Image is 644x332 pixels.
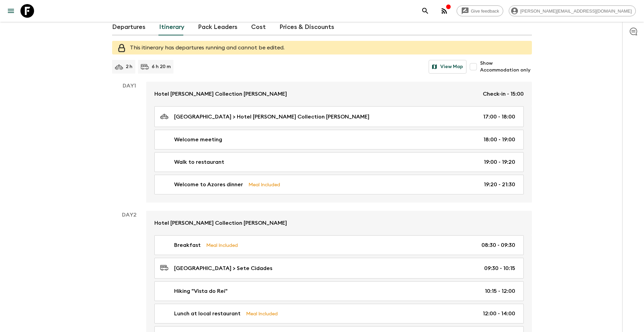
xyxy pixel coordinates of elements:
[154,90,287,98] p: Hotel [PERSON_NAME] Collection [PERSON_NAME]
[485,287,515,295] p: 10:15 - 12:00
[481,241,515,249] p: 08:30 - 09:30
[206,241,238,249] p: Meal Included
[154,106,524,127] a: [GEOGRAPHIC_DATA] > Hotel [PERSON_NAME] Collection [PERSON_NAME]17:00 - 18:00
[146,211,532,235] a: Hotel [PERSON_NAME] Collection [PERSON_NAME]
[429,60,466,74] button: View Map
[483,113,515,121] p: 17:00 - 18:00
[154,152,524,172] a: Walk to restaurant19:00 - 19:20
[4,4,18,18] button: menu
[154,258,524,279] a: [GEOGRAPHIC_DATA] > Sete Cidades09:30 - 10:15
[174,310,241,318] p: Lunch at local restaurant
[480,60,532,74] span: Show Accommodation only
[174,113,369,121] p: [GEOGRAPHIC_DATA] > Hotel [PERSON_NAME] Collection [PERSON_NAME]
[279,19,334,35] a: Prices & Discounts
[154,219,287,227] p: Hotel [PERSON_NAME] Collection [PERSON_NAME]
[154,281,524,301] a: Hiking "Vista do Rei"10:15 - 12:00
[418,4,432,18] button: search adventures
[174,136,222,144] p: Welcome meeting
[112,82,146,90] p: Day 1
[130,45,285,50] span: This itinerary has departures running and cannot be edited.
[484,158,515,166] p: 19:00 - 19:20
[246,310,278,317] p: Meal Included
[467,9,503,14] span: Give feedback
[509,5,636,16] div: [PERSON_NAME][EMAIL_ADDRESS][DOMAIN_NAME]
[159,19,184,35] a: Itinerary
[483,310,515,318] p: 12:00 - 14:00
[174,264,272,272] p: [GEOGRAPHIC_DATA] > Sete Cidades
[174,287,228,295] p: Hiking "Vista do Rei"
[154,175,524,194] a: Welcome to Azores dinnerMeal Included19:20 - 21:30
[484,136,515,144] p: 18:00 - 19:00
[484,264,515,272] p: 09:30 - 10:15
[174,158,224,166] p: Walk to restaurant
[517,9,635,14] span: [PERSON_NAME][EMAIL_ADDRESS][DOMAIN_NAME]
[483,90,524,98] p: Check-in - 15:00
[154,235,524,255] a: BreakfastMeal Included08:30 - 09:30
[174,241,201,249] p: Breakfast
[484,180,515,189] p: 19:20 - 21:30
[248,181,280,188] p: Meal Included
[251,19,266,35] a: Cost
[126,63,133,70] p: 2 h
[146,82,532,106] a: Hotel [PERSON_NAME] Collection [PERSON_NAME]Check-in - 15:00
[198,19,237,35] a: Pack Leaders
[154,304,524,323] a: Lunch at local restaurantMeal Included12:00 - 14:00
[112,19,145,35] a: Departures
[457,5,503,16] a: Give feedback
[174,180,243,189] p: Welcome to Azores dinner
[154,130,524,149] a: Welcome meeting18:00 - 19:00
[152,63,171,70] p: 6 h 20 m
[112,211,146,219] p: Day 2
